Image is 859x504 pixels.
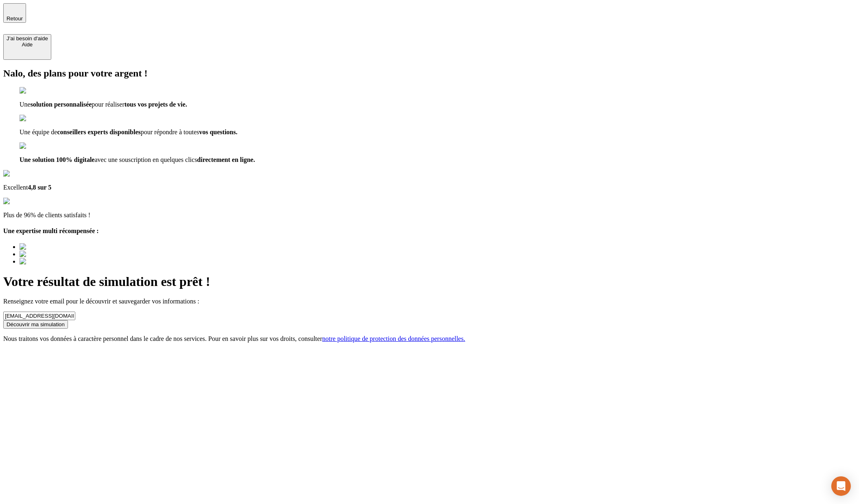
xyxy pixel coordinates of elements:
[20,142,55,150] img: checkmark
[3,170,50,177] img: Google Review
[7,15,23,22] span: Retour
[141,129,199,135] span: pour répondre à toutes
[3,320,68,329] button: Découvrir ma simulation
[3,298,856,305] p: Renseignez votre email pour le découvrir et sauvegarder vos informations :
[3,34,51,60] button: J’ai besoin d'aideAide
[20,129,57,135] span: Une équipe de
[20,87,55,94] img: checkmark
[3,274,856,289] h1: Votre résultat de simulation est prêt !
[20,156,94,163] span: Une solution 100% digitale
[7,321,65,327] div: Découvrir ma simulation
[20,243,95,251] img: Best savings advice award
[3,227,856,235] h4: Une expertise multi récompensée :
[7,41,48,48] div: Aide
[3,212,856,219] p: Plus de 96% de clients satisfaits !
[94,156,197,163] span: avec une souscription en quelques clics
[20,258,95,265] img: Best savings advice award
[3,312,75,320] input: Email
[20,251,95,258] img: Best savings advice award
[3,3,26,23] button: Retour
[3,68,856,79] h2: Nalo, des plans pour votre argent !
[92,101,124,108] span: pour réaliser
[199,129,237,135] span: vos questions.
[3,184,28,191] span: Excellent
[31,101,92,108] span: solution personnalisée
[28,184,51,191] span: 4,8 sur 5
[322,335,465,342] a: notre politique de protection des données personnelles.
[20,115,55,122] img: checkmark
[20,101,31,108] span: Une
[57,129,140,135] span: conseillers experts disponibles
[7,35,48,41] div: J’ai besoin d'aide
[3,335,322,342] span: Nous traitons vos données à caractère personnel dans le cadre de nos services. Pour en savoir plu...
[831,476,851,496] div: Open Intercom Messenger
[197,156,255,163] span: directement en ligne.
[125,101,187,108] span: tous vos projets de vie.
[3,198,44,205] img: reviews stars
